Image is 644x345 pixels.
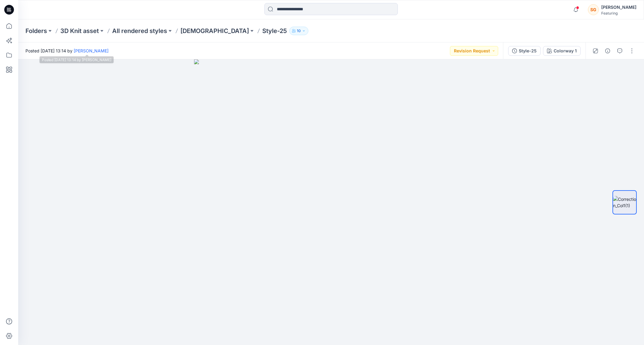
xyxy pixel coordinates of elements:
a: Folders [25,27,47,35]
button: Details [603,46,612,56]
a: 3D Knit asset [60,27,99,35]
button: Style-25 [508,46,541,56]
button: Colorway 1 [543,46,581,56]
img: Correction_Col1(1) [613,196,636,209]
div: Featuring [601,11,636,15]
div: [PERSON_NAME] [601,4,636,11]
a: [PERSON_NAME] [74,48,109,53]
div: Colorway 1 [554,48,577,54]
p: Style-25 [262,27,287,35]
a: [DEMOGRAPHIC_DATA] [180,27,249,35]
p: 10 [297,28,301,34]
div: Style-25 [519,48,537,54]
span: Posted [DATE] 13:14 by [25,48,109,54]
div: SG [588,4,599,15]
a: All rendered styles [112,27,167,35]
img: eyJhbGciOiJIUzI1NiIsImtpZCI6IjAiLCJzbHQiOiJzZXMiLCJ0eXAiOiJKV1QifQ.eyJkYXRhIjp7InR5cGUiOiJzdG9yYW... [194,59,468,345]
button: 10 [289,27,308,35]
